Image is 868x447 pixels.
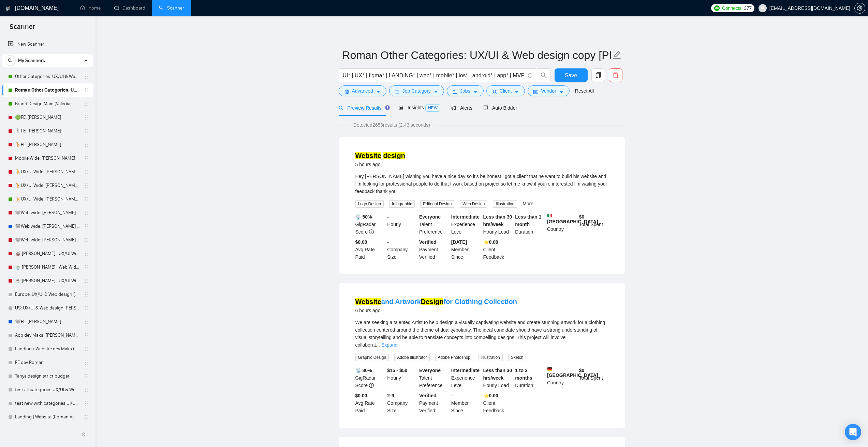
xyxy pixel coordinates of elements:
[84,319,89,324] span: holder
[450,213,482,236] div: Experience Level
[84,183,89,188] span: holder
[15,315,80,329] a: 🐨FE: [PERSON_NAME]
[84,128,89,134] span: holder
[84,74,89,79] span: holder
[15,342,80,356] a: Landing / Website dev Maks (Roman V)
[114,5,145,11] a: dashboardDashboard
[492,89,497,94] span: user
[546,367,578,389] div: Country
[84,373,89,379] span: holder
[84,305,89,311] span: holder
[355,298,517,305] a: Websiteand ArtworkDesignfor Clothing Collection
[418,392,450,414] div: Payment Verified
[451,239,467,245] b: [DATE]
[482,213,514,236] div: Hourly Load
[84,142,89,147] span: holder
[383,152,405,159] mark: design
[8,37,87,51] a: New Scanner
[592,72,605,78] span: copy
[854,5,865,11] a: setting
[344,89,349,94] span: setting
[493,200,517,208] span: Illustration
[387,239,389,245] b: -
[547,213,552,218] img: 🇮🇹
[482,367,514,389] div: Hourly Load
[84,414,89,420] span: holder
[5,58,15,63] span: search
[453,89,457,94] span: folder
[613,51,621,60] span: edit
[355,160,405,169] div: 5 hours ago
[15,233,80,247] a: 🐨Web wide: [PERSON_NAME] 03/07 humor trigger
[450,367,482,389] div: Experience Level
[387,368,407,373] b: $15 - $50
[15,220,80,233] a: 🐨Web wide: [PERSON_NAME] 03/07 bid in range
[399,105,403,110] span: area-chart
[355,152,381,159] mark: Website
[418,213,450,236] div: Talent Preference
[84,101,89,107] span: holder
[352,87,373,95] span: Advanced
[18,54,45,67] span: My Scanners
[355,306,517,315] div: 6 hours ago
[528,73,532,78] span: info-circle
[578,367,610,389] div: Total Spent
[355,393,367,398] b: $0.00
[575,87,594,95] a: Reset All
[744,4,751,12] span: 377
[15,83,80,97] a: Roman Other Categories: UX/UI & Web design copy [PERSON_NAME]
[609,68,622,82] button: delete
[514,367,546,389] div: Duration
[460,87,470,95] span: Jobs
[15,97,80,111] a: Brand Design Main (Valeriia)
[386,392,418,414] div: Company Size
[15,301,80,315] a: US: UX/UI & Web design [PERSON_NAME]
[609,72,622,78] span: delete
[355,152,405,159] a: Website design
[483,106,488,110] span: robot
[84,115,89,120] span: holder
[486,85,525,96] button: userClientcaret-down
[369,229,374,234] span: info-circle
[537,72,550,78] span: search
[84,87,89,93] span: holder
[386,213,418,236] div: Hourly
[395,89,400,94] span: bars
[523,201,538,206] a: More...
[419,239,437,245] b: Verified
[451,106,456,110] span: notification
[433,89,438,94] span: caret-down
[15,192,80,206] a: 🦒UX/UI Wide: [PERSON_NAME] 03/07 quest
[84,346,89,352] span: holder
[450,238,482,261] div: Member Since
[386,238,418,261] div: Company Size
[483,105,517,111] span: Auto Bidder
[845,424,861,440] div: Open Intercom Messenger
[84,333,89,338] span: holder
[354,238,386,261] div: Avg Rate Paid
[514,213,546,236] div: Duration
[15,111,80,124] a: 🟢FE: [PERSON_NAME]
[84,360,89,365] span: holder
[339,85,386,96] button: settingAdvancedcaret-down
[355,173,608,195] div: Hey Francesco wishing you have a nice day so it's be honest i got a client that he want to build ...
[80,5,101,11] a: homeHome
[387,393,394,398] b: 2-9
[84,196,89,202] span: holder
[579,214,585,220] b: $ 0
[387,214,389,220] b: -
[4,22,41,36] span: Scanner
[483,393,498,398] b: ⭐️ 0.00
[435,354,473,361] span: Adobe Photoshop
[15,124,80,138] a: 🐇FE: [PERSON_NAME]
[355,214,372,220] b: 📡 50%
[384,105,391,111] div: Tooltip anchor
[483,368,512,381] b: Less than 30 hrs/week
[349,121,435,129] span: Detected 2653 results (2.43 seconds)
[425,104,440,112] span: NEW
[447,85,484,96] button: folderJobscaret-down
[451,214,480,220] b: Intermediate
[15,179,80,192] a: 🦒UX/UI Wide: [PERSON_NAME] 03/07 portfolio
[84,169,89,175] span: holder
